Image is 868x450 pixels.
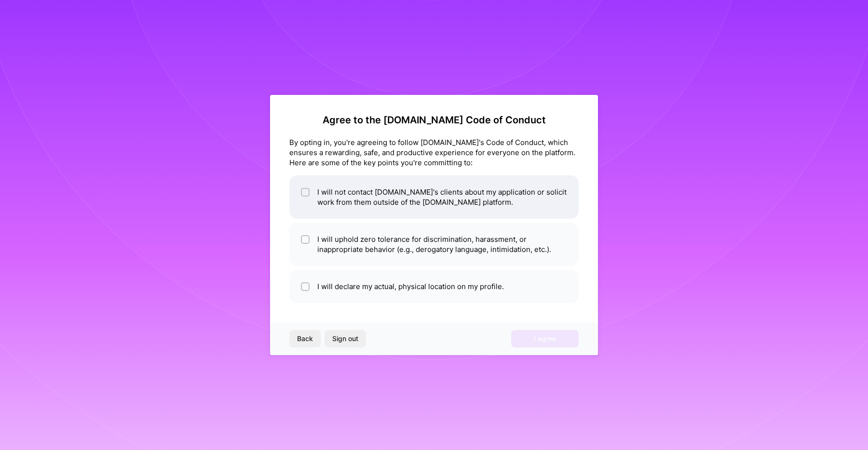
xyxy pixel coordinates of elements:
span: Back [297,334,313,344]
h2: Agree to the [DOMAIN_NAME] Code of Conduct [289,114,579,126]
li: I will not contact [DOMAIN_NAME]'s clients about my application or solicit work from them outside... [289,175,579,219]
li: I will declare my actual, physical location on my profile. [289,270,579,303]
span: Sign out [332,334,358,344]
div: By opting in, you're agreeing to follow [DOMAIN_NAME]'s Code of Conduct, which ensures a rewardin... [289,137,579,168]
button: Back [289,330,321,347]
button: Sign out [325,330,366,347]
li: I will uphold zero tolerance for discrimination, harassment, or inappropriate behavior (e.g., der... [289,223,579,266]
